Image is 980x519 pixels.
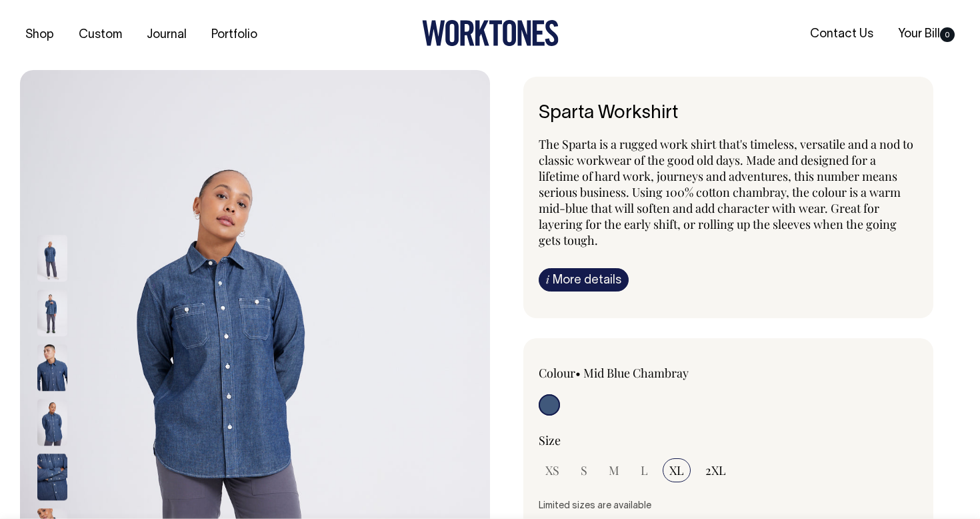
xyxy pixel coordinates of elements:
span: 2XL [705,462,726,478]
span: Limited sizes are available [539,502,651,510]
a: Portfolio [206,24,263,46]
input: 2XL [699,458,733,482]
label: Mid Blue Chambray [583,365,689,381]
a: Your Bill0 [893,23,960,45]
input: L [634,458,655,482]
span: M [609,462,619,478]
span: 0 [940,27,955,42]
a: Contact Us [805,23,879,45]
span: i [546,272,549,286]
img: mid-blue-chambray [37,400,67,446]
h1: Sparta Workshirt [539,103,918,124]
span: L [641,462,648,478]
img: mid-blue-chambray [37,454,67,501]
span: • [575,365,581,381]
a: Shop [20,24,59,46]
img: mid-blue-chambray [37,235,67,282]
a: iMore details [539,268,629,292]
a: Custom [73,24,127,46]
input: XL [663,458,691,482]
span: XL [669,462,684,478]
input: XS [539,458,566,482]
img: mid-blue-chambray [37,345,67,392]
a: Journal [141,24,192,46]
input: M [602,458,626,482]
span: S [581,462,587,478]
span: XS [545,462,559,478]
span: The Sparta is a rugged work shirt that's timeless, versatile and a nod to classic workwear of the... [539,136,913,248]
div: Size [539,432,918,448]
input: S [574,458,594,482]
div: Colour [539,365,691,381]
img: mid-blue-chambray [37,290,67,337]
